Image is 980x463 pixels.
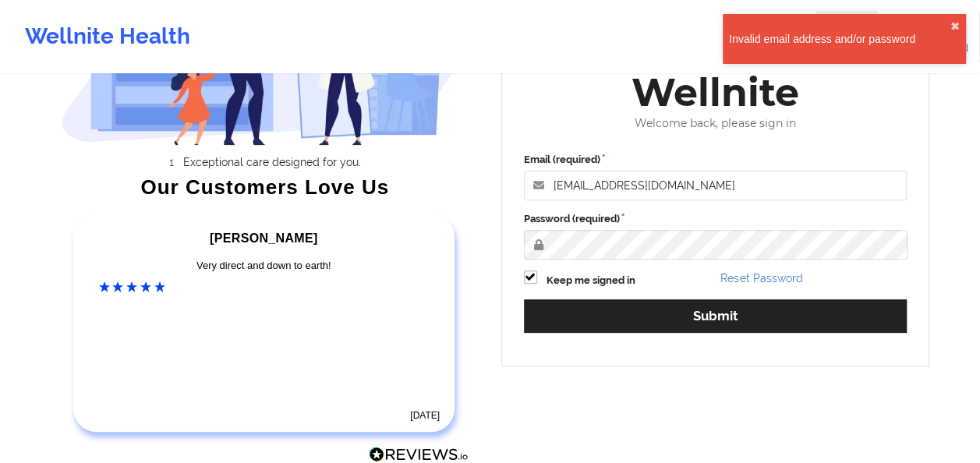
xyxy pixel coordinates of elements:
[729,31,950,47] div: Invalid email address and/or password
[524,211,907,227] label: Password (required)
[524,171,907,200] input: Email address
[513,117,918,130] div: Welcome back, please sign in
[62,179,469,195] div: Our Customers Love Us
[950,20,960,33] button: close
[99,258,430,274] div: Very direct and down to earth!
[410,410,440,421] time: [DATE]
[547,273,635,288] label: Keep me signed in
[76,156,469,168] li: Exceptional care designed for you.
[210,231,317,245] span: [PERSON_NAME]
[524,152,907,168] label: Email (required)
[369,447,469,463] img: Reviews.io Logo
[524,299,907,333] button: Submit
[720,272,802,285] a: Reset Password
